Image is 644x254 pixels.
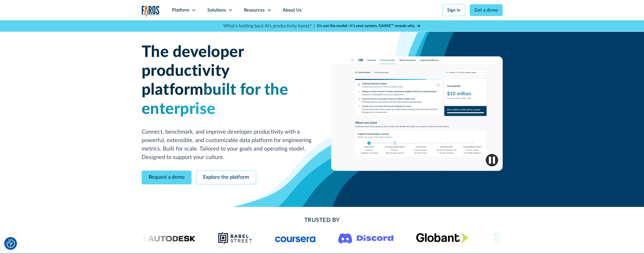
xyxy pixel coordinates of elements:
[172,7,189,14] div: Platform
[142,6,160,17] a: home
[317,23,421,29] a: It’s not the model—it’s your system. GAINS™ reveals why
[223,23,315,29] p: What's holding back AI's productivity boost? |
[142,82,288,117] span: built for the enterprise
[207,7,226,14] div: Solutions
[416,233,468,243] img: Globant's logo
[142,43,313,119] h1: The developer productivity platform
[218,231,252,245] img: Babel Street logo png
[196,171,256,184] a: Explore the platform
[338,232,394,244] img: Logo of the communication platform Discord.
[275,233,316,242] img: Logo of the online learning platform Coursera.
[137,234,195,242] img: Logo of the design software company Autodesk.
[142,6,160,17] img: Logo of the analytics and reporting company Faros.
[244,7,265,14] div: Resources
[142,128,313,162] p: Connect, benchmark, and improve developer productivity with a powerful, extensible, and customiza...
[486,154,498,166] img: Pause video
[187,216,458,224] h2: Trusted By
[470,4,503,16] a: Get a demo
[6,239,15,248] button: Cookie Settings
[317,24,415,28] strong: It’s not the model—it’s your system. GAINS™ reveals why
[6,239,15,248] img: Revisit consent button
[142,171,192,184] a: Request a demo
[442,4,465,16] a: Sign in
